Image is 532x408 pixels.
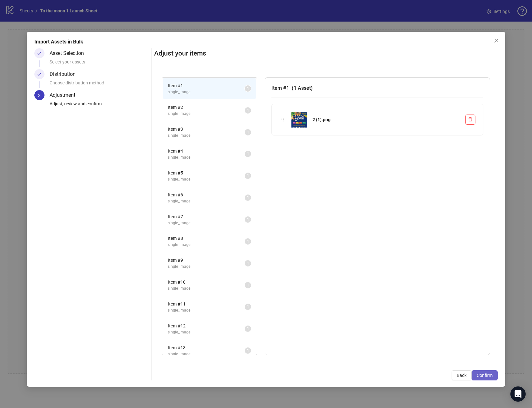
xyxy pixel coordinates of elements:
span: Item # 9 [168,257,245,264]
span: 1 [247,239,249,244]
div: holder [279,116,286,123]
span: single_image [168,111,245,117]
span: single_image [168,242,245,248]
span: Item # 8 [168,235,245,242]
div: Select your assets [50,58,149,69]
span: close [494,38,499,43]
span: single_image [168,176,245,182]
h3: Item # 1 [271,84,483,92]
sup: 1 [245,282,251,288]
button: Close [491,36,501,46]
span: single_image [168,133,245,139]
span: 1 [247,86,249,91]
span: Item # 10 [168,279,245,286]
button: Back [452,370,472,380]
span: Item # 11 [168,300,245,307]
sup: 1 [245,151,251,157]
span: single_image [168,286,245,292]
sup: 1 [245,347,251,354]
span: 1 [247,174,249,178]
div: Choose distribution method [50,79,149,90]
div: Distribution [50,69,81,79]
span: 1 [247,108,249,113]
span: delete [468,117,473,122]
span: check [37,72,42,76]
div: Asset Selection [50,48,89,58]
span: Back [457,373,467,378]
span: Item # 3 [168,126,245,133]
sup: 1 [245,85,251,92]
span: single_image [168,198,245,204]
span: Item # 4 [168,148,245,155]
span: 1 [247,130,249,135]
sup: 1 [245,173,251,179]
h2: Adjust your items [154,48,498,59]
span: 1 [247,283,249,287]
span: 1 [247,261,249,266]
span: single_image [168,329,245,335]
span: 1 [247,195,249,200]
sup: 1 [245,216,251,223]
span: Item # 13 [168,344,245,351]
span: ( 1 Asset ) [292,85,313,91]
span: Item # 12 [168,322,245,329]
span: 3 [38,93,41,98]
sup: 1 [245,304,251,310]
sup: 1 [245,238,251,245]
span: Item # 5 [168,169,245,176]
button: Delete [465,115,475,125]
span: Item # 1 [168,82,245,89]
span: single_image [168,264,245,270]
span: Confirm [477,373,493,378]
span: Item # 6 [168,191,245,198]
span: 1 [247,152,249,156]
img: 2 (1).png [291,112,307,128]
span: Item # 7 [168,213,245,220]
sup: 1 [245,326,251,332]
sup: 1 [245,129,251,135]
span: 1 [247,217,249,222]
span: 1 [247,305,249,309]
span: single_image [168,89,245,95]
div: Import Assets in Bulk [34,38,498,46]
div: 2 (1).png [312,116,460,123]
sup: 1 [245,260,251,267]
span: single_image [168,155,245,161]
span: Item # 2 [168,104,245,111]
span: 1 [247,348,249,353]
span: single_image [168,307,245,313]
div: Adjust, review and confirm [50,100,149,111]
span: check [37,51,42,56]
button: Confirm [472,370,498,380]
span: 1 [247,326,249,331]
div: Open Intercom Messenger [510,386,526,402]
sup: 1 [245,194,251,201]
sup: 1 [245,107,251,114]
span: holder [281,117,285,122]
span: single_image [168,220,245,226]
div: Adjustment [50,90,80,100]
span: single_image [168,351,245,357]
